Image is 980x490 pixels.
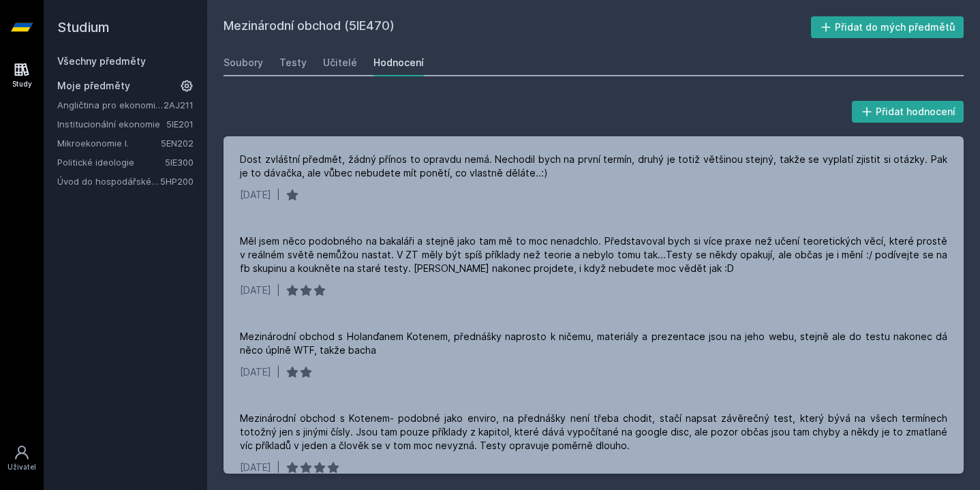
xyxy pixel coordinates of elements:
[224,56,263,70] div: Soubory
[323,49,357,76] a: Učitelé
[323,56,357,70] div: Učitelé
[240,284,271,297] div: [DATE]
[240,188,271,202] div: [DATE]
[57,155,165,169] a: Politické ideologie
[279,49,307,76] a: Testy
[811,16,964,38] button: Přidat do mých předmětů
[3,438,41,479] a: Uživatel
[12,79,32,89] div: Study
[166,119,194,129] a: 5IE201
[57,98,164,112] a: Angličtina pro ekonomická studia 1 (B2/C1)
[240,461,271,474] div: [DATE]
[852,101,964,123] button: Přidat hodnocení
[57,174,160,188] a: Úvod do hospodářské a sociální politiky
[240,365,271,379] div: [DATE]
[224,16,811,38] h2: Mezinárodní obchod (5IE470)
[224,49,263,76] a: Soubory
[277,365,280,379] div: |
[240,153,947,180] div: Dost zvláštní předmět, žádný přínos to opravdu nemá. Nechodil bych na první termín, druhý je toti...
[7,462,36,472] div: Uživatel
[279,56,307,70] div: Testy
[57,79,130,93] span: Moje předměty
[240,412,947,453] div: Mezinárodní obchod s Kotenem- podobné jako enviro, na přednášky není třeba chodit, stačí napsat z...
[161,138,194,149] a: 5EN202
[277,461,280,474] div: |
[160,176,194,187] a: 5HP200
[373,49,424,76] a: Hodnocení
[3,55,41,96] a: Study
[57,117,166,131] a: Institucionální ekonomie
[373,56,424,70] div: Hodnocení
[240,330,947,357] div: Mezinárodní obchod s Holanďanem Kotenem, přednášky naprosto k ničemu, materiály a prezentace jsou...
[165,157,194,168] a: 5IE300
[277,188,280,202] div: |
[57,136,161,150] a: Mikroekonomie I.
[277,284,280,297] div: |
[57,55,146,67] a: Všechny předměty
[164,99,194,110] a: 2AJ211
[240,234,947,275] div: Měl jsem něco podobného na bakaláři a stejně jako tam mě to moc nenadchlo. Představoval bych si v...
